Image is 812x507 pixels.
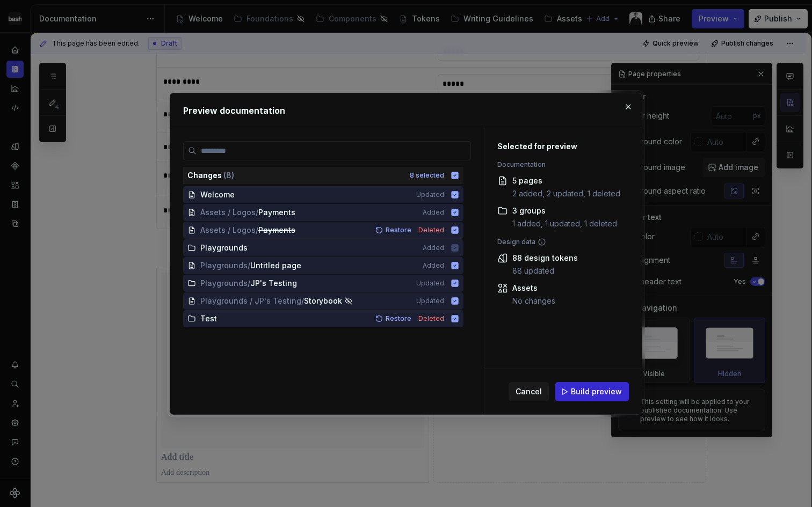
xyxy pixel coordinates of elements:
div: 5 pages [512,175,620,186]
div: Assets [512,283,555,293]
span: JP's Testing [250,278,297,289]
span: Assets / Logos [200,225,256,236]
span: / [248,260,250,271]
button: Cancel [509,382,549,401]
span: Test [200,313,222,324]
span: Payments [258,225,295,236]
span: Cancel [516,386,542,397]
span: Untitled page [250,260,301,271]
span: Welcome [200,189,235,200]
span: Updated [416,190,444,199]
span: Deleted [418,226,444,234]
div: 2 added, 2 updated, 1 deleted [512,188,620,199]
span: / [301,296,304,306]
span: Playgrounds / JP's Testing [200,296,301,306]
div: Documentation [497,160,624,169]
span: / [248,278,250,289]
div: No changes [512,296,555,306]
span: ( 8 ) [223,171,234,180]
button: Restore [372,313,416,324]
div: Design data [497,238,624,246]
span: / [256,207,258,218]
span: Payments [258,207,295,218]
div: 8 selected [410,171,444,180]
span: Added [423,261,444,270]
span: Build preview [571,386,622,397]
span: Restore [386,314,411,323]
span: Deleted [418,314,444,323]
span: Added [423,208,444,217]
div: 88 design tokens [512,253,578,263]
span: Storybook [304,296,342,306]
span: Playgrounds [200,260,248,271]
div: 1 added, 1 updated, 1 deleted [512,218,617,229]
div: Selected for preview [497,141,624,152]
button: Restore [372,225,416,236]
div: 88 updated [512,266,578,276]
button: Build preview [555,382,629,401]
span: Restore [386,226,411,234]
span: Assets / Logos [200,207,256,218]
span: Updated [416,279,444,288]
div: Changes [187,170,403,181]
div: 3 groups [512,205,617,216]
h2: Preview documentation [183,104,629,117]
span: / [256,225,258,236]
span: Playgrounds [200,278,248,289]
span: Updated [416,297,444,305]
